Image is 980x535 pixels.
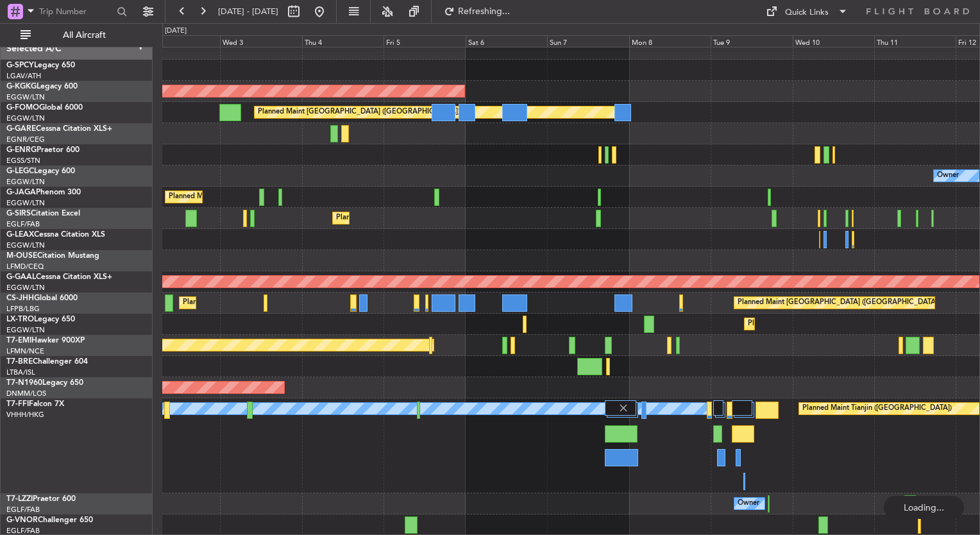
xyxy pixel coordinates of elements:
div: Wed 3 [220,35,301,47]
a: G-KGKGLegacy 600 [6,83,78,90]
span: T7-N1960 [6,379,42,387]
input: Trip Number [39,2,113,21]
div: Planned Maint Tianjin ([GEOGRAPHIC_DATA]) [802,399,952,418]
a: G-ENRGPraetor 600 [6,146,80,154]
button: All Aircraft [14,25,139,46]
a: EGGW/LTN [6,283,45,293]
div: [DATE] [165,26,187,37]
img: gray-close.svg [618,402,629,414]
a: T7-EMIHawker 900XP [6,337,85,344]
a: M-OUSECitation Mustang [6,252,99,260]
button: Quick Links [759,1,854,22]
a: G-LEAXCessna Citation XLS [6,231,105,239]
a: LTBA/ISL [6,368,35,377]
a: CS-JHHGlobal 6000 [6,294,78,302]
span: T7-LZZI [6,495,33,503]
a: G-FOMOGlobal 6000 [6,104,83,112]
a: LX-TROLegacy 650 [6,316,75,323]
div: Thu 4 [302,35,384,47]
a: EGGW/LTN [6,92,45,102]
a: G-JAGAPhenom 300 [6,189,81,196]
a: G-SIRSCitation Excel [6,210,80,217]
span: Refreshing... [457,7,511,16]
div: Quick Links [785,6,829,19]
div: Planned Maint [GEOGRAPHIC_DATA] ([GEOGRAPHIC_DATA]) [258,103,460,122]
span: G-SPCY [6,62,34,69]
a: EGGW/LTN [6,177,45,187]
a: G-LEGCLegacy 600 [6,167,75,175]
div: Planned Maint [GEOGRAPHIC_DATA] ([GEOGRAPHIC_DATA]) [738,293,940,312]
div: Planned Maint Dusseldorf [748,314,832,334]
a: EGNR/CEG [6,135,45,144]
div: Fri 5 [384,35,465,47]
a: LFMD/CEQ [6,262,44,271]
span: G-VNOR [6,516,38,524]
span: G-GAAL [6,273,36,281]
div: Tue 9 [711,35,792,47]
div: Planned Maint [GEOGRAPHIC_DATA] ([GEOGRAPHIC_DATA]) [336,208,538,228]
span: All Aircraft [33,31,135,40]
a: LFMN/NCE [6,346,44,356]
div: Mon 8 [629,35,711,47]
a: T7-BREChallenger 604 [6,358,88,366]
a: T7-LZZIPraetor 600 [6,495,76,503]
a: VHHH/HKG [6,410,44,420]
a: EGLF/FAB [6,219,40,229]
div: Sun 7 [547,35,629,47]
div: Wed 10 [793,35,874,47]
a: EGLF/FAB [6,505,40,514]
a: G-SPCYLegacy 650 [6,62,75,69]
span: G-JAGA [6,189,36,196]
div: Planned Maint [GEOGRAPHIC_DATA] ([GEOGRAPHIC_DATA]) [169,187,371,207]
a: LGAV/ATH [6,71,41,81]
a: DNMM/LOS [6,389,46,398]
span: [DATE] - [DATE] [218,6,278,17]
a: G-VNORChallenger 650 [6,516,93,524]
a: EGGW/LTN [6,114,45,123]
a: EGSS/STN [6,156,40,166]
div: Loading... [884,496,964,519]
span: T7-FFI [6,400,29,408]
span: T7-EMI [6,337,31,344]
div: Planned Maint [GEOGRAPHIC_DATA] ([GEOGRAPHIC_DATA]) [183,293,385,312]
span: G-GARE [6,125,36,133]
a: LFPB/LBG [6,304,40,314]
span: G-FOMO [6,104,39,112]
span: G-LEAX [6,231,34,239]
a: G-GAALCessna Citation XLS+ [6,273,112,281]
a: G-GARECessna Citation XLS+ [6,125,112,133]
span: G-SIRS [6,210,31,217]
div: Owner [937,166,959,185]
div: Sat 6 [466,35,547,47]
div: Owner [738,494,759,513]
span: LX-TRO [6,316,34,323]
div: Thu 11 [874,35,956,47]
span: G-ENRG [6,146,37,154]
span: CS-JHH [6,294,34,302]
a: EGGW/LTN [6,325,45,335]
div: Tue 2 [139,35,220,47]
a: T7-FFIFalcon 7X [6,400,64,408]
span: G-KGKG [6,83,37,90]
a: EGGW/LTN [6,241,45,250]
span: T7-BRE [6,358,33,366]
a: T7-N1960Legacy 650 [6,379,83,387]
a: EGGW/LTN [6,198,45,208]
span: M-OUSE [6,252,37,260]
button: Refreshing... [438,1,515,22]
span: G-LEGC [6,167,34,175]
